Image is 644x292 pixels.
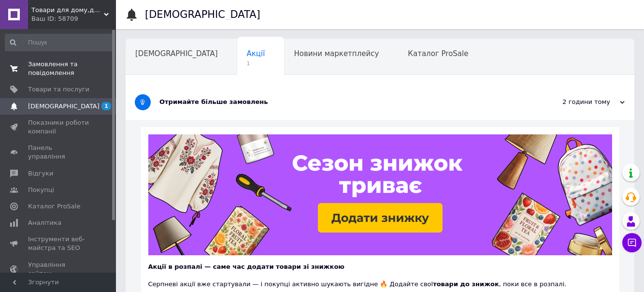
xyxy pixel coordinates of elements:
[247,60,265,67] span: 1
[28,261,89,278] span: Управління сайтом
[28,169,53,178] span: Відгуки
[28,202,80,211] span: Каталог ProSale
[135,49,218,58] span: [DEMOGRAPHIC_DATA]
[247,49,265,58] span: Акції
[148,263,344,270] b: Акції в розпалі — саме час додати товари зі знижкою
[159,98,528,106] div: Отримайте більше замовлень
[28,118,89,136] span: Показники роботи компанії
[28,60,89,77] span: Замовлення та повідомлення
[28,219,61,227] span: Аналітика
[433,280,499,288] b: товари до знижок
[145,9,260,20] h1: [DEMOGRAPHIC_DATA]
[28,102,100,111] span: [DEMOGRAPHIC_DATA]
[28,235,89,252] span: Інструменти веб-майстра та SEO
[28,144,89,161] span: Панель управління
[528,98,625,106] div: 2 години тому
[28,85,89,94] span: Товари та послуги
[101,102,111,110] span: 1
[28,186,54,194] span: Покупці
[31,15,116,23] div: Ваш ID: 58709
[294,49,379,58] span: Новини маркетплейсу
[5,34,114,51] input: Пошук
[148,271,612,289] div: Серпневі акції вже стартували — і покупці активно шукають вигідне 🔥 Додайте свої , поки все в роз...
[31,6,104,15] span: Товари для дому,для дітей,овочерізки Borner,лотки,взуття,одяг "Домініка"
[408,49,468,58] span: Каталог ProSale
[622,233,642,252] button: Чат з покупцем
